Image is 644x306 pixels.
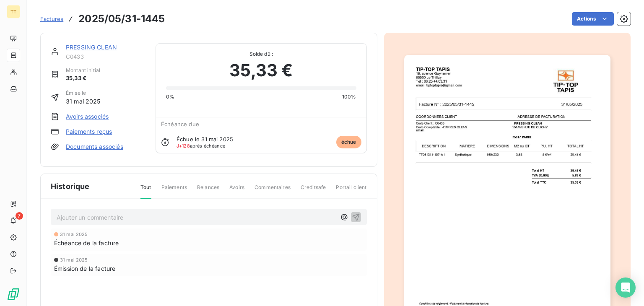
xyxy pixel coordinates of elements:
[66,67,100,74] span: Montant initial
[40,16,63,22] span: Factures
[51,181,90,192] span: Historique
[166,50,356,58] span: Solde dû :
[177,136,233,143] span: Échue le 31 mai 2025
[54,239,119,247] span: Échéance de la facture
[66,127,112,136] a: Paiements reçus
[229,184,244,198] span: Avoirs
[66,89,101,97] span: Émise le
[177,143,225,148] span: après échéance
[60,257,88,262] span: 31 mai 2025
[177,143,190,149] span: J+128
[66,143,123,151] a: Documents associés
[166,93,174,101] span: 0%
[16,212,23,220] span: 7
[7,288,20,301] img: Logo LeanPay
[66,74,100,83] span: 35,33 €
[336,184,366,198] span: Portail client
[615,277,636,298] div: Open Intercom Messenger
[78,11,165,26] h3: 2025/05/31-1445
[66,44,117,51] a: PRESSING CLEAN
[254,184,291,198] span: Commentaires
[66,97,101,106] span: 31 mai 2025
[161,184,187,198] span: Paiements
[336,136,361,148] span: échue
[572,12,614,26] button: Actions
[40,15,63,23] a: Factures
[66,53,145,60] span: C0433
[54,264,115,273] span: Émission de la facture
[229,58,293,83] span: 35,33 €
[140,184,151,199] span: Tout
[66,112,109,121] a: Avoirs associés
[161,121,199,127] span: Échéance due
[301,184,326,198] span: Creditsafe
[60,232,88,237] span: 31 mai 2025
[7,5,20,18] div: TT
[342,93,356,101] span: 100%
[197,184,219,198] span: Relances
